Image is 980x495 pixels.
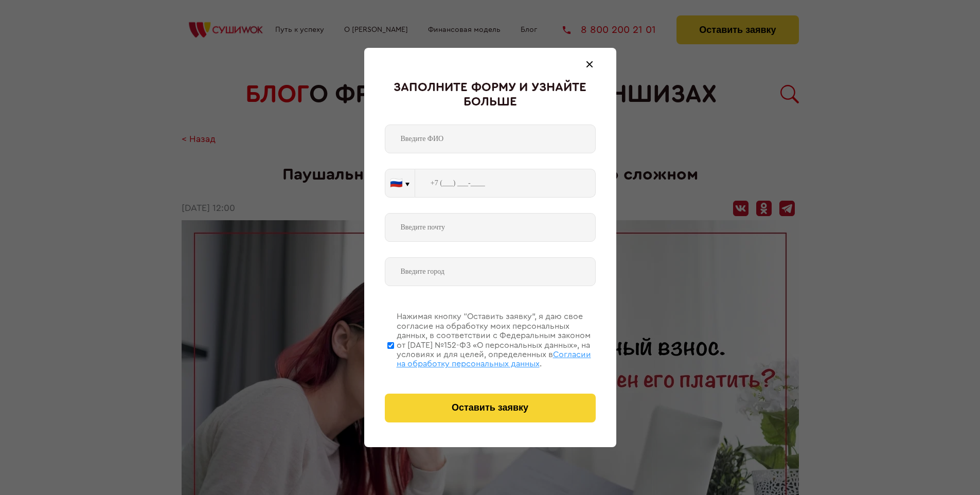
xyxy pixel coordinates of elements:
div: Заполните форму и узнайте больше [385,81,596,109]
button: 🇷🇺 [385,169,415,197]
input: Введите почту [385,213,596,242]
input: Введите ФИО [385,125,596,153]
input: Введите город [385,257,596,286]
input: +7 (___) ___-____ [415,169,596,198]
button: Оставить заявку [385,394,596,422]
span: Согласии на обработку персональных данных [397,350,591,368]
div: Нажимая кнопку “Оставить заявку”, я даю свое согласие на обработку моих персональных данных, в со... [397,312,596,368]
